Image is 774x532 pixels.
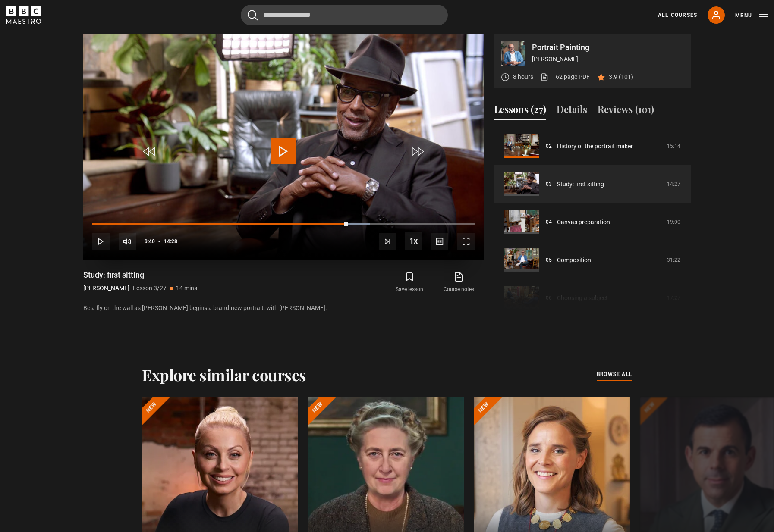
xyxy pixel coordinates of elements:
span: 14:28 [164,234,177,249]
button: Save lesson [385,270,434,295]
a: Composition [557,256,591,265]
h2: Explore similar courses [142,366,306,384]
p: Be a fly on the wall as [PERSON_NAME] begins a brand-new portrait, with [PERSON_NAME]. [83,304,484,313]
a: Course notes [434,270,484,295]
button: Toggle navigation [735,11,768,20]
a: 162 page PDF [540,72,590,81]
a: Study: first sitting [557,180,604,189]
a: All Courses [658,11,697,19]
button: Mute [119,233,136,250]
span: - [158,238,160,244]
button: Playback Rate [405,232,422,250]
a: browse all [597,370,632,379]
video-js: Video Player [83,34,484,260]
button: Captions [431,233,448,250]
input: Search [241,5,448,25]
a: History of the portrait maker [557,142,633,151]
p: 8 hours [513,72,533,81]
p: 14 mins [176,284,197,293]
button: Fullscreen [457,233,475,250]
button: Reviews (101) [598,102,654,120]
button: Play [92,233,110,250]
svg: BBC Maestro [6,6,41,24]
p: [PERSON_NAME] [83,284,129,293]
p: [PERSON_NAME] [532,55,684,64]
div: Progress Bar [92,223,475,225]
p: 3.9 (101) [609,72,633,81]
button: Lessons (27) [494,102,546,120]
p: Portrait Painting [532,44,684,51]
span: 9:40 [145,234,155,249]
button: Details [557,102,587,120]
span: browse all [597,370,632,379]
p: Lesson 3/27 [133,284,167,293]
button: Next Lesson [379,233,396,250]
h1: Study: first sitting [83,270,197,280]
a: Canvas preparation [557,218,610,227]
button: Submit the search query [248,10,258,21]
